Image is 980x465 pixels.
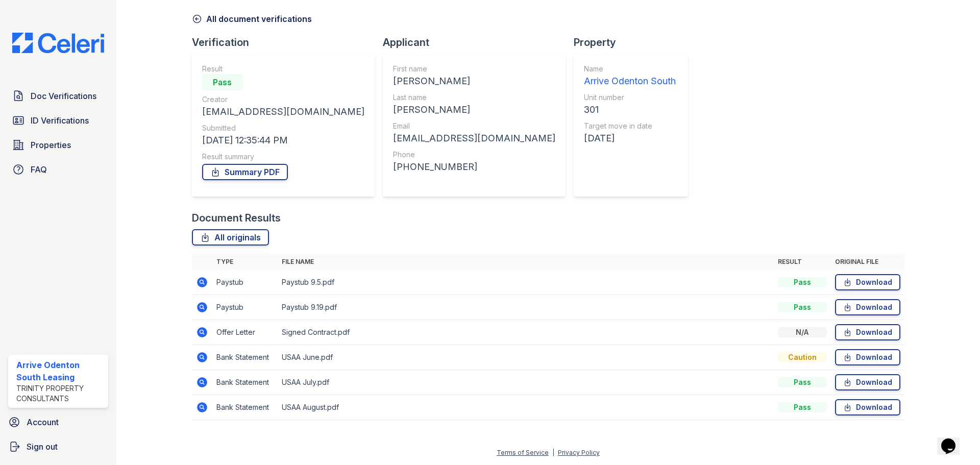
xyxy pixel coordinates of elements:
td: Offer Letter [212,320,278,345]
div: Email [393,121,555,131]
div: [EMAIL_ADDRESS][DOMAIN_NAME] [202,105,364,119]
div: Caution [778,352,827,362]
div: [DATE] [584,131,676,145]
td: Paystub [212,270,278,295]
div: Phone [393,150,555,160]
a: Summary PDF [202,164,288,180]
div: Arrive Odenton South [584,74,676,88]
div: 301 [584,103,676,117]
div: Verification [192,35,383,50]
div: [EMAIL_ADDRESS][DOMAIN_NAME] [393,131,555,145]
td: Paystub 9.19.pdf [278,295,774,320]
div: Pass [202,74,243,90]
a: Terms of Service [497,449,549,456]
td: USAA June.pdf [278,345,774,370]
a: FAQ [8,159,108,180]
div: Trinity Property Consultants [16,383,104,404]
div: [PERSON_NAME] [393,103,555,117]
a: Account [4,412,112,432]
th: Type [212,254,278,270]
div: Target move in date [584,121,676,131]
div: [PHONE_NUMBER] [393,160,555,174]
td: USAA August.pdf [278,395,774,420]
iframe: chat widget [937,424,970,455]
a: Download [835,324,900,340]
div: Pass [778,377,827,387]
span: Sign out [27,440,58,453]
td: Signed Contract.pdf [278,320,774,345]
div: Applicant [383,35,574,50]
th: Original file [831,254,904,270]
a: Privacy Policy [558,449,600,456]
div: N/A [778,327,827,337]
a: ID Verifications [8,110,108,131]
a: Properties [8,135,108,155]
span: Properties [31,139,71,151]
div: Pass [778,302,827,312]
div: Arrive Odenton South Leasing [16,359,104,383]
div: Name [584,64,676,74]
div: | [552,449,554,456]
div: Pass [778,277,827,287]
div: [PERSON_NAME] [393,74,555,88]
a: All document verifications [192,13,312,25]
span: Doc Verifications [31,90,96,102]
span: ID Verifications [31,114,89,127]
td: Bank Statement [212,395,278,420]
span: FAQ [31,163,47,176]
span: Account [27,416,59,428]
div: Result [202,64,364,74]
div: Last name [393,92,555,103]
div: Document Results [192,211,281,225]
a: Download [835,349,900,365]
td: Paystub 9.5.pdf [278,270,774,295]
a: Download [835,399,900,415]
a: Download [835,274,900,290]
a: Doc Verifications [8,86,108,106]
div: Submitted [202,123,364,133]
a: Download [835,374,900,390]
td: Paystub [212,295,278,320]
div: Property [574,35,696,50]
div: Result summary [202,152,364,162]
div: First name [393,64,555,74]
th: File name [278,254,774,270]
a: All originals [192,229,269,246]
td: Bank Statement [212,345,278,370]
img: CE_Logo_Blue-a8612792a0a2168367f1c8372b55b34899dd931a85d93a1a3d3e32e68fde9ad4.png [4,33,112,53]
a: Sign out [4,436,112,457]
div: Pass [778,402,827,412]
div: [DATE] 12:35:44 PM [202,133,364,148]
a: Download [835,299,900,315]
td: Bank Statement [212,370,278,395]
th: Result [774,254,831,270]
a: Name Arrive Odenton South [584,64,676,88]
td: USAA July.pdf [278,370,774,395]
div: Creator [202,94,364,105]
div: Unit number [584,92,676,103]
